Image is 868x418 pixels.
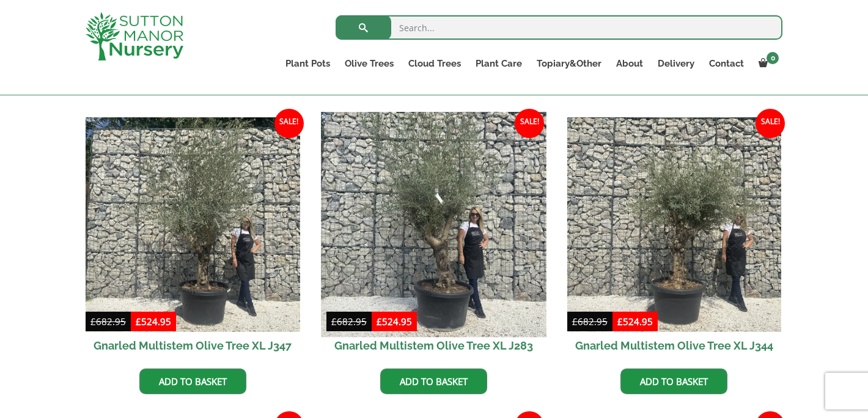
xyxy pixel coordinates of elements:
[331,315,337,328] span: £
[617,315,653,328] bdi: 524.95
[567,332,782,359] h2: Gnarled Multistem Olive Tree XL J344
[278,55,337,72] a: Plant Pots
[86,332,300,359] h2: Gnarled Multistem Olive Tree XL J347
[767,52,779,64] span: 0
[756,109,785,138] span: Sale!
[136,315,171,328] bdi: 524.95
[377,315,412,328] bdi: 524.95
[336,15,782,40] input: Search...
[567,117,782,332] img: Gnarled Multistem Olive Tree XL J344
[572,315,608,328] bdi: 682.95
[136,315,141,328] span: £
[326,117,541,359] a: Sale! Gnarled Multistem Olive Tree XL J283
[380,369,487,394] a: Add to basket: “Gnarled Multistem Olive Tree XL J283”
[572,315,578,328] span: £
[401,55,468,72] a: Cloud Trees
[90,315,96,328] span: £
[90,315,126,328] bdi: 682.95
[337,55,401,72] a: Olive Trees
[617,315,623,328] span: £
[609,55,650,72] a: About
[321,112,546,337] img: Gnarled Multistem Olive Tree XL J283
[567,117,782,359] a: Sale! Gnarled Multistem Olive Tree XL J344
[515,109,544,138] span: Sale!
[377,315,382,328] span: £
[702,55,751,72] a: Contact
[620,369,727,394] a: Add to basket: “Gnarled Multistem Olive Tree XL J344”
[529,55,609,72] a: Topiary&Other
[650,55,702,72] a: Delivery
[86,117,300,359] a: Sale! Gnarled Multistem Olive Tree XL J347
[468,55,529,72] a: Plant Care
[86,12,183,61] img: logo
[751,55,782,72] a: 0
[331,315,367,328] bdi: 682.95
[86,117,300,332] img: Gnarled Multistem Olive Tree XL J347
[326,332,541,359] h2: Gnarled Multistem Olive Tree XL J283
[139,369,246,394] a: Add to basket: “Gnarled Multistem Olive Tree XL J347”
[274,109,304,138] span: Sale!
